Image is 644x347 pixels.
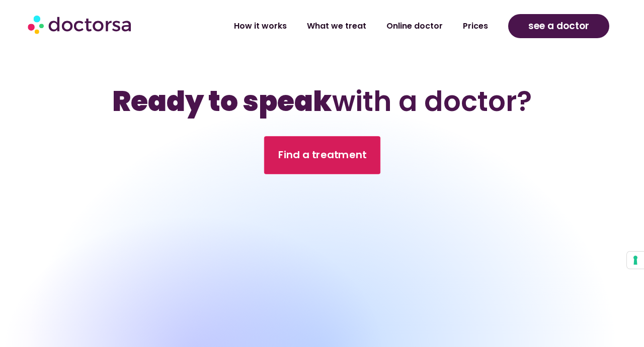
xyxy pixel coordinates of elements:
[376,15,453,38] a: Online doctor
[453,15,498,38] a: Prices
[627,252,644,269] button: Your consent preferences for tracking technologies
[112,82,332,121] b: Ready to speak
[173,15,498,38] nav: Menu
[297,15,376,38] a: What we treat
[224,15,297,38] a: How it works
[278,148,366,163] span: Find a treatment
[528,18,589,34] span: see a doctor
[264,136,380,174] a: Find a treatment
[508,14,609,38] a: see a doctor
